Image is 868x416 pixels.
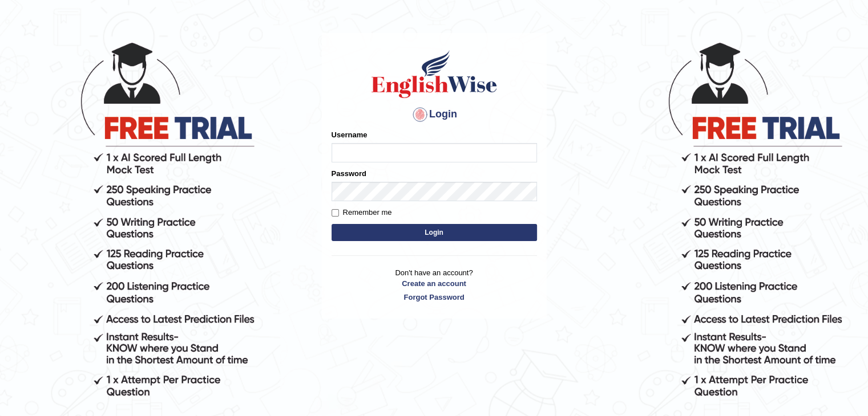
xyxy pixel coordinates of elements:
h4: Login [332,105,537,124]
img: Logo of English Wise sign in for intelligent practice with AI [369,48,499,100]
label: Password [332,168,366,179]
input: Remember me [332,209,339,217]
button: Login [332,224,537,241]
a: Forgot Password [332,292,537,303]
label: Remember me [332,207,392,218]
p: Don't have an account? [332,267,537,303]
label: Username [332,129,368,140]
a: Create an account [332,278,537,289]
